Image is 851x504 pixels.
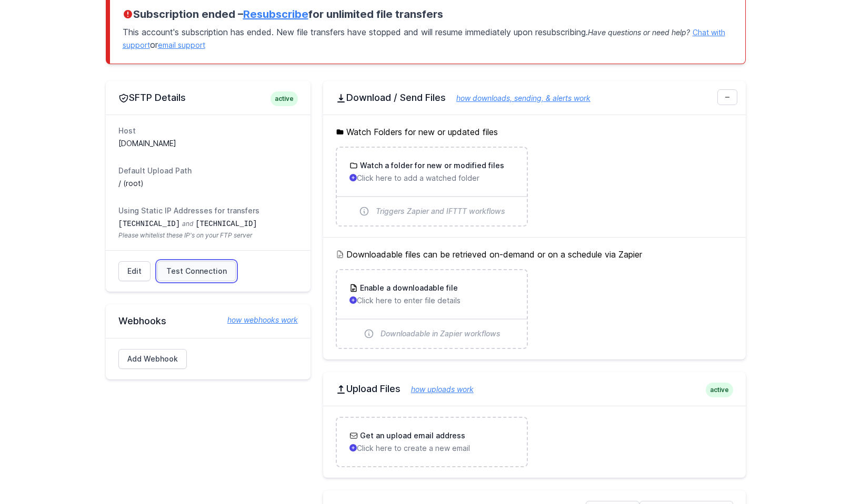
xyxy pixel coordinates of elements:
iframe: Drift Widget Chat Controller [798,451,838,491]
h2: Webhooks [118,315,298,327]
h5: Downloadable files can be retrieved on-demand or on a schedule via Zapier [336,248,733,261]
h2: SFTP Details [118,91,298,104]
h3: Get an upload email address [358,430,465,441]
a: Resubscribe [243,8,308,20]
h3: Watch a folder for new or modified files [358,160,504,171]
h5: Watch Folders for new or updated files [336,126,733,138]
h3: Enable a downloadable file [358,283,458,293]
span: and [182,220,193,228]
h2: Upload Files [336,383,733,395]
a: how webhooks work [217,315,298,325]
dt: Default Upload Path [118,166,298,176]
p: This account's subscription has ended. New file transfers have stopped and will resume immediatel... [123,22,733,51]
span: active [706,383,733,397]
span: active [271,91,298,106]
a: Enable a downloadable file Click here to enter file details Downloadable in Zapier workflows [337,270,527,348]
p: Click here to add a watched folder [349,173,514,183]
dd: [DOMAIN_NAME] [118,138,298,149]
code: [TECHNICAL_ID] [195,220,257,228]
dt: Host [118,126,298,136]
span: Please whitelist these IP's on your FTP server [118,231,298,240]
a: Add Webhook [118,349,187,369]
h3: Subscription ended – for unlimited file transfers [123,7,733,22]
span: Triggers Zapier and IFTTT workflows [376,206,505,217]
a: how downloads, sending, & alerts work [446,94,590,102]
dt: Using Static IP Addresses for transfers [118,205,298,216]
span: Test Connection [166,266,227,276]
span: Have questions or need help? [588,28,690,37]
dd: / (root) [118,178,298,189]
a: email support [158,40,205,49]
a: how uploads work [401,385,474,394]
p: Click here to create a new email [349,443,514,454]
a: Test Connection [157,261,236,281]
code: [TECHNICAL_ID] [118,220,181,228]
p: Click here to enter file details [349,295,514,306]
a: Watch a folder for new or modified files Click here to add a watched folder Triggers Zapier and I... [337,148,527,225]
span: Downloadable in Zapier workflows [381,328,500,339]
h2: Download / Send Files [336,91,733,104]
a: Get an upload email address Click here to create a new email [337,418,527,466]
a: Edit [118,261,151,281]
